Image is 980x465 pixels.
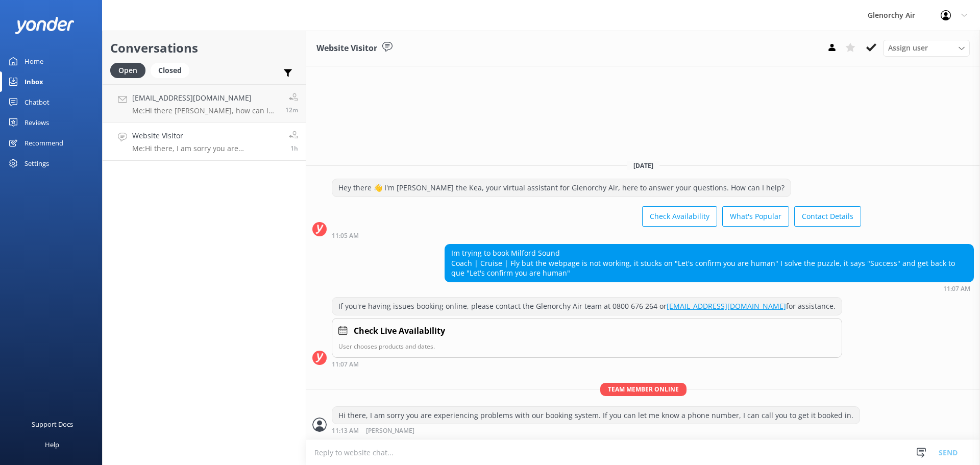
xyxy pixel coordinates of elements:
[45,434,59,455] div: Help
[445,285,974,292] div: 11:07am 17-Aug-2025 (UTC +12:00) Pacific/Auckland
[794,206,861,227] button: Contact Details
[354,325,445,338] h4: Check Live Availability
[290,144,298,153] span: 11:13am 17-Aug-2025 (UTC +12:00) Pacific/Auckland
[110,63,145,78] div: Open
[332,427,860,434] div: 11:13am 17-Aug-2025 (UTC +12:00) Pacific/Auckland
[642,206,717,227] button: Check Availability
[110,64,151,76] a: Open
[132,130,281,141] h4: Website Visitor
[32,414,73,434] div: Support Docs
[24,71,43,92] div: Inbox
[132,144,281,153] p: Me: Hi there, I am sorry you are experiencing problems with our booking system. If you can let me...
[132,92,278,104] h4: [EMAIL_ADDRESS][DOMAIN_NAME]
[600,383,687,396] span: Team member online
[332,360,842,368] div: 11:07am 17-Aug-2025 (UTC +12:00) Pacific/Auckland
[103,84,306,123] a: [EMAIL_ADDRESS][DOMAIN_NAME]Me:Hi there [PERSON_NAME], how can I help?12m
[332,298,842,315] div: If you're having issues booking online, please contact the Glenorchy Air team at 0800 676 264 or ...
[103,123,306,161] a: Website VisitorMe:Hi there, I am sorry you are experiencing problems with our booking system. If ...
[366,428,414,434] span: [PERSON_NAME]
[24,92,50,112] div: Chatbot
[627,161,659,170] span: [DATE]
[888,42,928,54] span: Assign user
[332,407,860,424] div: Hi there, I am sorry you are experiencing problems with our booking system. If you can let me kno...
[316,42,377,55] h3: Website Visitor
[24,51,43,71] div: Home
[943,286,970,292] strong: 11:07 AM
[24,112,49,133] div: Reviews
[338,341,836,351] p: User chooses products and dates.
[332,428,359,434] strong: 11:13 AM
[332,232,861,239] div: 11:05am 17-Aug-2025 (UTC +12:00) Pacific/Auckland
[883,40,970,56] div: Assign User
[24,133,63,153] div: Recommend
[151,64,194,76] a: Closed
[285,106,298,114] span: 12:27pm 17-Aug-2025 (UTC +12:00) Pacific/Auckland
[110,38,298,58] h2: Conversations
[151,63,189,78] div: Closed
[667,301,786,311] a: [EMAIL_ADDRESS][DOMAIN_NAME]
[332,361,359,368] strong: 11:07 AM
[15,17,74,34] img: yonder-white-logo.png
[332,233,359,239] strong: 11:05 AM
[722,206,789,227] button: What's Popular
[332,179,791,197] div: Hey there 👋 I'm [PERSON_NAME] the Kea, your virtual assistant for Glenorchy Air, here to answer y...
[132,106,278,115] p: Me: Hi there [PERSON_NAME], how can I help?
[445,244,973,282] div: Im trying to book Milford Sound Coach | Cruise | Fly but the webpage is not working, it stucks on...
[24,153,49,174] div: Settings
